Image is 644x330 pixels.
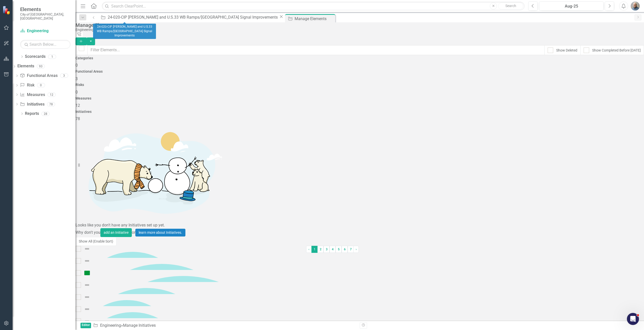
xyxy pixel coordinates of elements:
[84,318,90,324] img: Not Defined
[75,110,644,114] h4: Initiatives
[48,92,56,97] div: 12
[505,4,516,8] span: Search
[93,323,356,328] div: » Manage Initiatives
[48,55,56,59] div: 1
[100,228,132,237] button: add an Initiative
[25,111,39,117] a: Reports
[47,102,55,106] div: 78
[20,92,45,98] a: Measures
[93,24,156,39] div: 24-020-CIP [PERSON_NAME] and U.S.33 WB Ramps/[GEOGRAPHIC_DATA] Signal Improvements
[20,6,70,12] span: Elements
[75,22,641,28] div: Manage Elements
[84,270,90,276] img: On Target
[75,28,641,32] div: Engineering
[132,230,135,235] span: or
[75,222,644,228] div: Looks like you don't have any Initiatives set up yet.
[20,82,34,88] a: Risk
[37,64,45,68] div: 93
[75,56,644,60] h4: Categories
[60,74,68,78] div: 3
[539,2,603,11] button: Aug-25
[20,12,70,21] small: City of [GEOGRAPHIC_DATA], [GEOGRAPHIC_DATA]
[295,16,334,22] div: Manage Elements
[627,313,639,325] iframe: Intercom live chat
[20,28,70,34] a: Engineering
[348,246,354,253] a: 7
[324,246,330,253] a: 3
[75,97,644,100] h4: Measures
[311,246,317,253] span: 1
[308,248,309,251] span: ‹
[75,122,226,222] img: Getting started
[80,323,91,328] span: Editor
[75,230,100,235] span: Why don't you
[108,14,279,20] div: 24-020-CIP [PERSON_NAME] and U.S.33 WB Ramps/[GEOGRAPHIC_DATA] Signal Improvements
[100,323,121,328] a: Engineering
[330,246,336,253] a: 4
[37,83,45,87] div: 0
[75,83,644,87] h4: Risks
[84,246,90,252] img: Not Defined
[3,6,11,15] img: ClearPoint Strategy
[317,246,324,253] a: 2
[342,246,348,253] a: 6
[102,2,525,11] input: Search ClearPoint...
[20,40,70,49] input: Search Below...
[592,48,641,53] div: Show Completed Before [DATE]
[556,48,577,53] div: Show Deleted
[84,282,90,288] img: Not Defined
[498,3,523,10] button: Search
[25,54,46,60] a: Scorecards
[541,3,602,9] div: Aug-25
[17,63,34,69] a: Elements
[135,229,185,237] a: learn more about Initiatives.
[87,45,545,55] input: Filter Elements...
[99,14,279,20] a: 24-020-CIP [PERSON_NAME] and U.S.33 WB Ramps/[GEOGRAPHIC_DATA] Signal Improvements
[20,73,57,79] a: Functional Areas
[631,2,640,11] img: Jared Groves
[336,246,342,253] a: 5
[42,112,50,116] div: 28
[75,237,116,246] button: Show All (Enable Sort)
[75,70,644,73] h4: Functional Areas
[356,248,357,251] span: ›
[84,294,90,300] img: Not Defined
[84,306,90,312] img: Not Defined
[20,102,44,107] a: Initiatives
[84,258,90,264] img: Not Defined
